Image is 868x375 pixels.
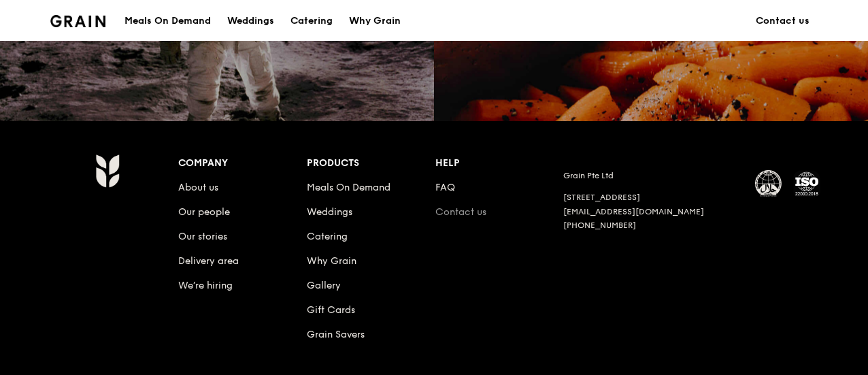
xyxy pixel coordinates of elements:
img: ISO Certified [793,170,820,197]
div: [STREET_ADDRESS] [563,192,739,203]
a: Our stories [178,231,227,242]
img: Grain [95,154,119,188]
div: Products [307,154,435,173]
a: Delivery area [178,255,239,267]
div: Meals On Demand [124,1,211,42]
a: About us [178,182,218,193]
a: [EMAIL_ADDRESS][DOMAIN_NAME] [563,207,704,216]
a: Gift Cards [307,304,355,316]
a: FAQ [435,182,455,193]
a: Contact us [748,1,818,42]
div: Grain Pte Ltd [563,170,739,181]
a: Contact us [435,206,486,218]
a: Why Grain [341,1,409,42]
a: We’re hiring [178,280,233,291]
img: Grain [50,15,105,27]
a: Our people [178,206,230,218]
a: Grain Savers [307,329,365,340]
a: Why Grain [307,255,356,267]
a: Weddings [219,1,282,42]
div: Why Grain [349,1,401,42]
a: [PHONE_NUMBER] [563,221,636,230]
div: Help [435,154,564,173]
img: MUIS Halal Certified [755,170,782,197]
div: Weddings [227,1,274,42]
div: Catering [290,1,333,42]
a: Weddings [307,206,352,218]
a: Catering [307,231,348,242]
a: Gallery [307,280,341,291]
a: Meals On Demand [307,182,390,193]
a: Catering [282,1,341,42]
div: Company [178,154,307,173]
